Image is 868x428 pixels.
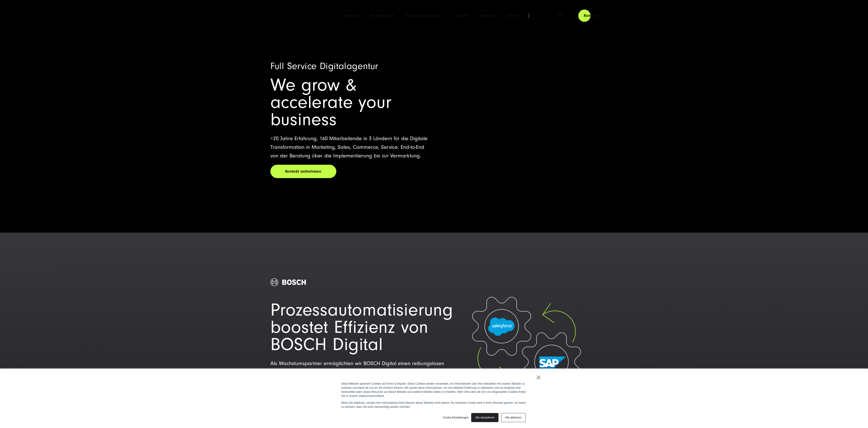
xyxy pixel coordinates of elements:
p: Diese Website speichert Cookies auf Ihrem Computer. Diese Cookies werden verwendet, um Informatio... [341,382,527,398]
a: Kontakt [578,9,603,22]
a: Alle akzeptieren [471,413,498,422]
p: +20 Jahre Erfahrung, 160 Mitarbeitende in 3 Ländern für die Digitale Transformation in Marketing,... [270,134,429,160]
a: Insights [454,13,468,18]
a: Services [344,13,359,18]
a: Kunden & Branchen [406,13,443,18]
a: Kontakt aufnehmen [270,165,336,178]
img: Salesforce und SAP Integration - Salesforce Agentur SUNZINET [470,297,584,391]
a: × [536,375,541,379]
p: Wenn Sie ablehnen, werden Ihre Informationen beim Besuch dieser Website nicht erfasst. Ein einzel... [341,401,527,409]
a: Karriere [507,13,522,18]
a: Cookie-Einstellungen [443,416,468,420]
h1: We grow & accelerate your business [270,77,429,128]
div: de [558,13,566,18]
h1: Prozessautomatisierung boostet Effizienz von BOSCH Digital [270,301,453,353]
span: Full Service Digitalagentur [270,61,378,72]
img: bosch-logo-white [270,278,306,286]
a: Über uns [479,13,496,18]
a: Alle ablehnen [501,413,526,422]
p: Als Wachstumspartner ermöglichten wir BOSCH Digital einen reibungslosen Datenaustausch zwischen s... [270,359,453,394]
img: SUNZINET Full Service Digital Agentur [270,9,325,22]
a: Technologien [370,13,395,18]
